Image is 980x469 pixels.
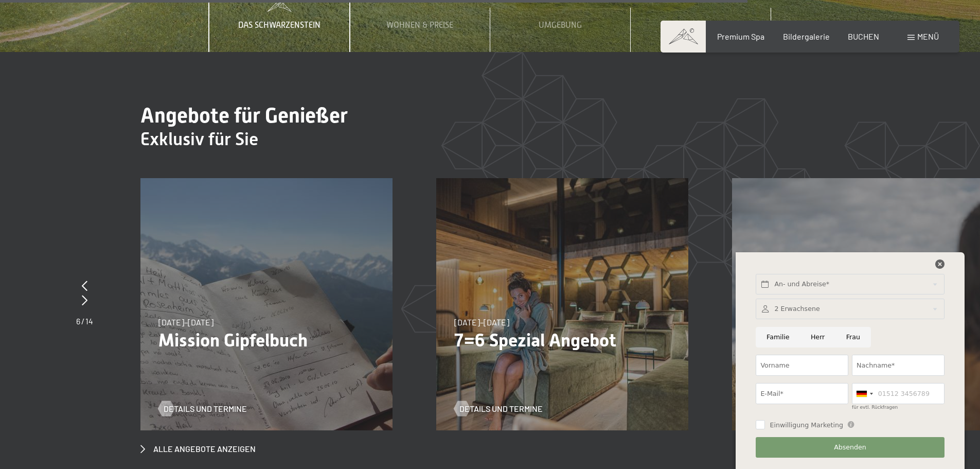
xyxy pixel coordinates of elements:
[539,21,582,30] span: Umgebung
[454,403,543,414] a: Details und Termine
[140,443,256,455] a: Alle Angebote anzeigen
[85,316,93,326] span: 14
[459,403,543,414] span: Details und Termine
[852,405,898,410] label: für evtl. Rückfragen
[81,316,84,326] span: /
[917,31,939,41] span: Menü
[238,21,320,30] span: Das Schwarzenstein
[140,129,258,149] span: Exklusiv für Sie
[158,317,213,327] span: [DATE]–[DATE]
[153,443,256,455] span: Alle Angebote anzeigen
[852,384,876,404] div: Germany (Deutschland): +49
[454,329,670,351] p: 7=6 Spezial Angebot
[834,443,866,452] span: Absenden
[158,329,375,351] p: Mission Gipfelbuch
[852,383,945,404] input: 01512 3456789
[164,403,247,414] span: Details und Termine
[454,317,509,327] span: [DATE]–[DATE]
[386,21,453,30] span: Wohnen & Preise
[140,103,348,128] span: Angebote für Genießer
[756,437,944,458] button: Absenden
[158,403,247,414] a: Details und Termine
[848,31,879,41] a: BUCHEN
[770,421,843,430] span: Einwilligung Marketing
[76,316,80,326] span: 6
[783,31,830,41] a: Bildergalerie
[717,31,764,41] a: Premium Spa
